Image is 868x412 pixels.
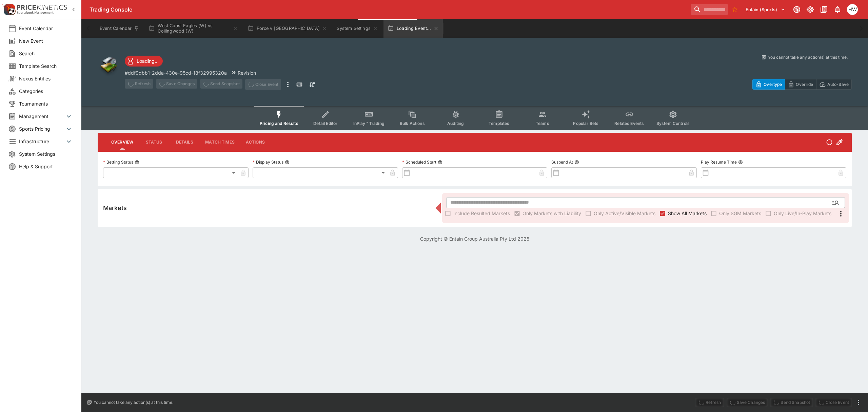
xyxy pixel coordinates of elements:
span: Infrastructure [19,138,65,145]
p: Revision [238,69,256,76]
button: Details [169,134,200,150]
p: Overtype [764,81,782,88]
span: Categories [19,88,73,95]
div: Start From [752,79,852,90]
p: You cannot take any action(s) at this time. [768,54,848,60]
span: Pricing and Results [260,121,298,126]
button: Overtype [752,79,785,90]
span: Bulk Actions [400,121,425,126]
span: Help & Support [19,163,73,170]
span: Template Search [19,62,73,70]
span: Show All Markets [668,210,707,217]
button: Auto-Save [816,79,852,90]
div: Event type filters [254,106,695,130]
button: Actions [240,134,271,150]
button: Play Resume Time [738,160,743,165]
button: Match Times [200,134,240,150]
span: Management [19,113,65,120]
span: InPlay™ Trading [353,121,384,126]
img: PriceKinetics [17,5,67,10]
button: Suspend At [574,160,579,165]
span: Search [19,50,73,57]
p: Betting Status [103,159,133,165]
span: Only Live/In-Play Markets [774,210,831,217]
button: Open [830,196,842,209]
button: Scheduled Start [438,160,442,165]
h5: Markets [103,204,127,212]
button: Betting Status [135,160,139,165]
p: Play Resume Time [701,159,737,165]
button: Overview [106,134,139,150]
span: Only Active/Visible Markets [594,210,655,217]
span: Detail Editor [313,121,337,126]
button: Display Status [285,160,290,165]
button: No Bookmarks [729,4,740,15]
div: Trading Console [90,6,688,13]
button: Loading Event... [383,19,443,38]
svg: More [837,210,845,218]
p: Scheduled Start [402,159,436,165]
span: Tournaments [19,100,73,107]
span: Nexus Entities [19,75,73,82]
img: PriceKinetics Logo [2,3,16,16]
button: System Settings [333,19,382,38]
span: Only SGM Markets [719,210,761,217]
button: Notifications [831,3,844,16]
button: Connected to PK [791,3,803,16]
span: System Settings [19,150,73,157]
p: Copyright © Entain Group Australia Pty Ltd 2025 [81,235,868,242]
span: Event Calendar [19,25,73,32]
p: Auto-Save [827,81,849,88]
span: Auditing [447,121,464,126]
span: Related Events [614,121,644,126]
span: Sports Pricing [19,125,65,132]
button: Event Calendar [96,19,143,38]
p: Display Status [253,159,283,165]
p: Loading... [137,57,159,64]
span: New Event [19,37,73,44]
div: Harrison Walker [847,4,858,15]
button: more [284,79,292,90]
input: search [691,4,728,15]
p: Override [796,81,813,88]
span: Popular Bets [573,121,598,126]
p: You cannot take any action(s) at this time. [94,399,173,406]
button: Toggle light/dark mode [804,3,816,16]
button: Harrison Walker [845,2,860,17]
img: other.png [98,54,119,76]
span: Templates [489,121,509,126]
button: Force v [GEOGRAPHIC_DATA] [243,19,331,38]
button: Select Tenant [742,4,789,15]
span: Teams [536,121,549,126]
p: Copy To Clipboard [125,69,227,76]
span: Include Resulted Markets [453,210,510,217]
button: Status [139,134,169,150]
span: System Controls [656,121,690,126]
p: Suspend At [551,159,573,165]
button: more [854,398,863,407]
button: Override [785,79,816,90]
button: Documentation [818,3,830,16]
span: Only Markets with Liability [522,210,581,217]
button: West Coast Eagles (W) vs Collingwood (W) [144,19,242,38]
img: Sportsbook Management [17,11,54,14]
